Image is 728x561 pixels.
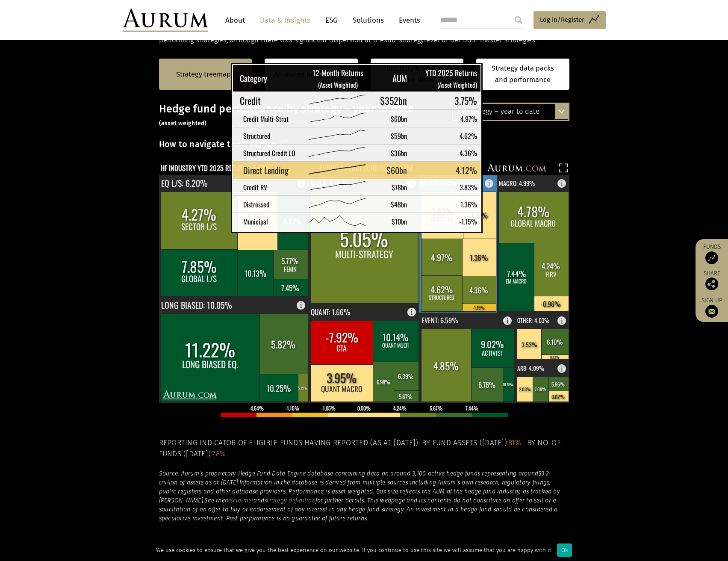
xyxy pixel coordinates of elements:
[453,104,568,119] div: By strategy – year to date
[700,297,724,318] a: Sign up
[159,103,569,128] h3: Hedge fund performance by strategy – year to date
[274,69,348,80] a: Animated bubble chart
[225,497,254,504] a: disclaimer
[159,497,558,522] em: for further details. This webpage and its contents do not constitute an offer to sell or a solici...
[395,12,420,28] a: Events
[159,470,539,477] em: Source: Aurum’s proprietary Hedge Fund Data Engine database containing data on around 3,100 activ...
[705,251,718,264] img: Access Funds
[221,12,249,28] a: About
[557,543,572,557] div: Ok
[321,12,342,28] a: ESG
[238,479,239,486] em: .
[371,59,464,90] a: Industry & strategy deep dives
[212,449,226,458] span: 78%
[476,59,569,90] a: Strategy data packs and performance
[159,137,277,151] h3: How to navigate the treemap
[508,438,521,447] span: 81%
[348,12,388,28] a: Solutions
[204,497,225,504] em: See the
[159,120,207,127] small: (asset weighted)
[540,15,584,25] span: Log in/Register
[159,479,560,504] em: Information in the database is derived from multiple sources including Aurum’s own research, regu...
[700,271,724,290] div: Share
[159,470,549,486] em: $3.2 trillion of assets as at [DATE]
[705,278,718,290] img: Share this post
[256,12,315,28] a: Data & Insights
[253,497,264,504] em: and
[700,243,724,264] a: Funds
[123,9,208,32] img: Aurum
[510,12,527,29] input: Submit
[176,69,234,80] a: Strategy treemaps
[533,11,606,29] a: Log in/Register
[159,437,569,460] h5: Reporting indicator of eligible funds having reported (as at [DATE]). By fund assets ([DATE]): . ...
[264,497,315,504] a: strategy definition
[705,305,718,318] img: Sign up to our newsletter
